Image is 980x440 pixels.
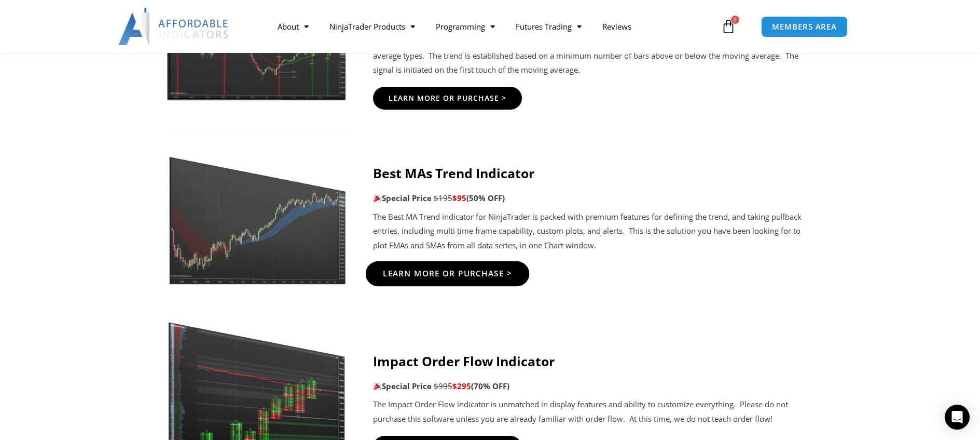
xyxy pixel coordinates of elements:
b: (70% OFF) [471,381,509,391]
span: Learn More Or Purchase > [382,270,512,277]
strong: Special Price [373,381,432,391]
a: Learn More Or Purchase > [373,87,522,110]
a: MEMBERS AREA [761,16,848,37]
span: $95 [452,193,466,203]
strong: Best MAs Trend Indicator [373,164,534,182]
a: 0 [706,11,751,42]
a: Reviews [592,15,642,38]
img: 🎉 [374,382,381,390]
span: $295 [452,381,471,391]
span: $995 [434,381,452,391]
span: $195 [434,193,452,203]
img: LogoAI | Affordable Indicators – NinjaTrader [118,8,230,45]
img: Best-MApng | Affordable Indicators – NinjaTrader [166,134,347,286]
b: (50% OFF) [466,193,505,203]
img: 🎉 [374,194,381,202]
span: 0 [731,16,739,24]
strong: Special Price [373,193,432,203]
span: MEMBERS AREA [772,23,837,31]
div: Open Intercom Messenger [945,405,970,430]
p: The Best MA Trend indicator for NinjaTrader is packed with premium features for defining the tren... [373,210,815,254]
a: Futures Trading [505,15,592,38]
a: About [267,15,319,38]
p: The First Touch Signals indicator plots signals, targets, and stops based on support and resistan... [373,34,815,78]
nav: Menu [267,15,719,38]
span: Learn More Or Purchase > [389,95,506,102]
a: NinjaTrader Products [319,15,425,38]
p: The Impact Order Flow indicator is unmatched in display features and ability to customize everyth... [373,397,815,426]
a: Learn More Or Purchase > [365,261,529,286]
strong: Impact Order Flow Indicator [373,352,555,370]
a: Programming [425,15,505,38]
